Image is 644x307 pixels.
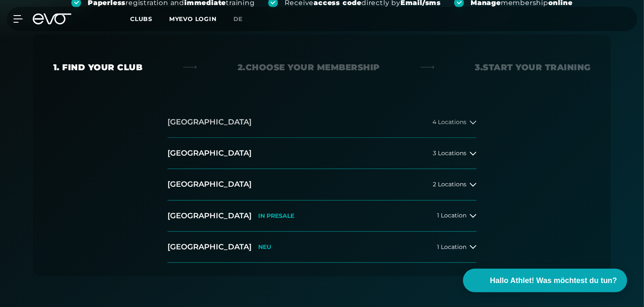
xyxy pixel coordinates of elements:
[433,181,466,188] span: 2 Locations
[437,212,466,219] span: 1 Location
[168,117,251,127] h2: [GEOGRAPHIC_DATA]
[168,179,251,190] h2: [GEOGRAPHIC_DATA]
[258,243,271,251] p: NEU
[233,14,253,24] a: de
[258,212,294,220] p: IN PRESALE
[168,169,476,200] button: [GEOGRAPHIC_DATA]2 Locations
[168,232,476,263] button: [GEOGRAPHIC_DATA]NEU1 Location
[490,275,617,286] span: Hallo Athlet! Was möchtest du tun?
[53,61,143,73] div: 1. Find your club
[233,15,243,23] span: de
[130,15,169,23] a: Clubs
[238,61,380,73] div: 2. Choose your membership
[475,61,591,73] div: 3. Start your Training
[130,15,152,23] span: Clubs
[168,201,476,232] button: [GEOGRAPHIC_DATA]IN PRESALE1 Location
[168,138,476,169] button: [GEOGRAPHIC_DATA]3 Locations
[168,242,251,252] h2: [GEOGRAPHIC_DATA]
[169,15,217,23] a: MYEVO LOGIN
[168,148,251,159] h2: [GEOGRAPHIC_DATA]
[433,150,466,156] span: 3 Locations
[168,211,251,221] h2: [GEOGRAPHIC_DATA]
[463,269,627,292] button: Hallo Athlet! Was möchtest du tun?
[437,244,466,250] span: 1 Location
[168,107,476,138] button: [GEOGRAPHIC_DATA]4 Locations
[432,119,466,125] span: 4 Locations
